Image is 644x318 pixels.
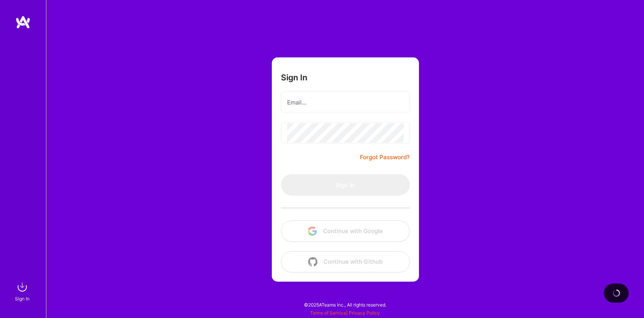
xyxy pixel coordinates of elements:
[310,310,380,316] span: |
[15,295,30,303] div: Sign In
[16,279,30,303] a: sign inSign In
[281,251,410,272] button: Continue with Github
[46,295,644,314] div: © 2025 ATeams Inc., All rights reserved.
[360,153,410,162] a: Forgot Password?
[281,174,410,196] button: Sign In
[287,93,404,112] input: Email...
[15,279,30,295] img: sign in
[349,310,380,316] a: Privacy Policy
[310,310,346,316] a: Terms of Service
[281,73,307,82] h3: Sign In
[308,227,317,236] img: icon
[281,220,410,242] button: Continue with Google
[308,257,317,266] img: icon
[15,15,31,29] img: logo
[613,289,620,297] img: loading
